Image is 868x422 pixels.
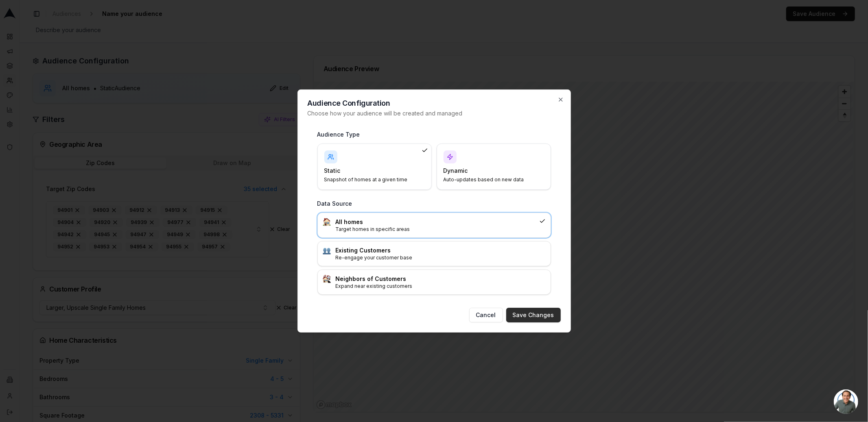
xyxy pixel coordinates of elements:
div: :house:All homesTarget homes in specific areas [317,213,551,238]
h3: Data Source [317,200,551,208]
h3: Existing Customers [336,246,546,255]
p: Re-engage your customer base [336,255,546,261]
h2: Audience Configuration [308,100,561,107]
div: StaticSnapshot of homes at a given time [317,144,432,190]
p: Choose how your audience will be created and managed [308,109,561,117]
h4: Static [324,167,415,175]
h3: Neighbors of Customers [336,275,546,283]
div: :house_buildings:Neighbors of CustomersExpand near existing customers [317,270,551,295]
img: :busts_in_silhouette: [323,246,331,255]
div: :busts_in_silhouette:Existing CustomersRe-engage your customer base [317,241,551,266]
h3: All homes [336,218,536,226]
p: Auto-updates based on new data [444,176,534,183]
div: DynamicAuto-updates based on new data [437,144,551,190]
h4: Dynamic [444,167,534,175]
button: Cancel [469,308,503,322]
p: Target homes in specific areas [336,226,536,233]
img: :house_buildings: [323,275,331,283]
button: Save Changes [506,308,561,322]
p: Expand near existing customers [336,283,546,289]
h3: Audience Type [317,131,551,139]
p: Snapshot of homes at a given time [324,176,415,183]
img: :house: [323,218,331,226]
